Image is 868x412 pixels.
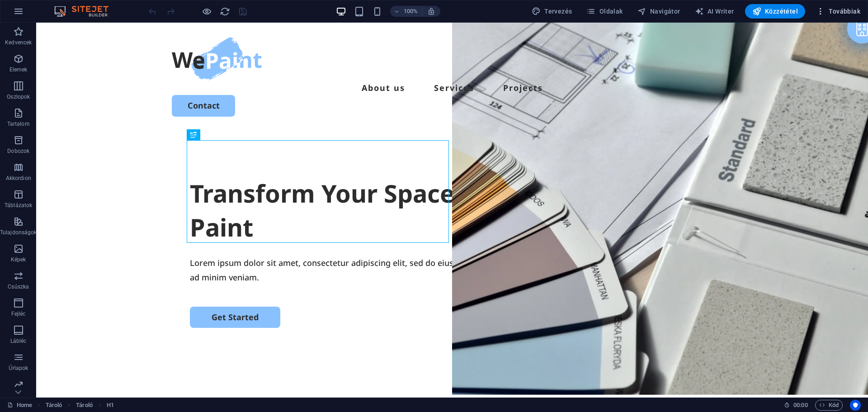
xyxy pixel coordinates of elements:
[5,202,32,209] p: Táblázatok
[793,400,807,411] span: 00 00
[819,400,839,411] span: Kód
[7,120,30,128] p: Tartalom
[107,400,114,411] span: Kattintson a kijelöléshez. Dupla kattintás az szerkesztéshez
[695,7,734,16] span: AI Writer
[784,400,808,411] h6: Munkamenet idő
[9,66,28,73] p: Elemek
[528,4,576,19] button: Tervezés
[46,400,62,411] span: Kattintson a kijelöléshez. Dupla kattintás az szerkesztéshez
[634,4,684,19] button: Navigátor
[427,7,435,15] i: Átméretezés esetén automatikusan beállítja a nagyítási szintet a választott eszköznek megfelelően.
[691,4,738,19] button: AI Writer
[390,6,422,17] button: 100%
[850,400,861,411] button: Usercentrics
[219,6,230,17] button: reload
[11,310,26,317] p: Fejléc
[637,7,680,16] span: Navigátor
[752,7,798,16] span: Közzététel
[532,7,572,16] span: Tervezés
[52,6,120,17] img: Editor Logo
[220,6,230,17] i: Weboldal újratöltése
[201,6,212,17] button: Kattintson ide az előnézeti módból való kilépéshez és a szerkesztés folytatásához
[46,400,114,411] nav: breadcrumb
[583,4,626,19] button: Oldalak
[404,6,418,17] h6: 100%
[6,175,31,182] p: Akkordion
[745,4,805,19] button: Közzététel
[815,400,843,411] button: Kód
[76,400,93,411] span: Kattintson a kijelöléshez. Dupla kattintás az szerkesztéshez
[7,93,30,100] p: Oszlopok
[7,400,32,411] a: Kattintson a kijelölés megszüntetéséhez. Dupla kattintás az oldalak megnyitásához
[816,7,860,16] span: Továbbiak
[8,283,29,290] p: Csúszka
[11,256,26,263] p: Képek
[5,39,32,46] p: Kedvencek
[7,147,29,155] p: Dobozok
[812,4,864,19] button: Továbbiak
[528,4,576,19] div: Tervezés (Ctrl+Alt+Y)
[9,365,28,372] p: Űrlapok
[10,337,27,345] p: Lábléc
[586,7,623,16] span: Oldalak
[800,402,801,408] span: :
